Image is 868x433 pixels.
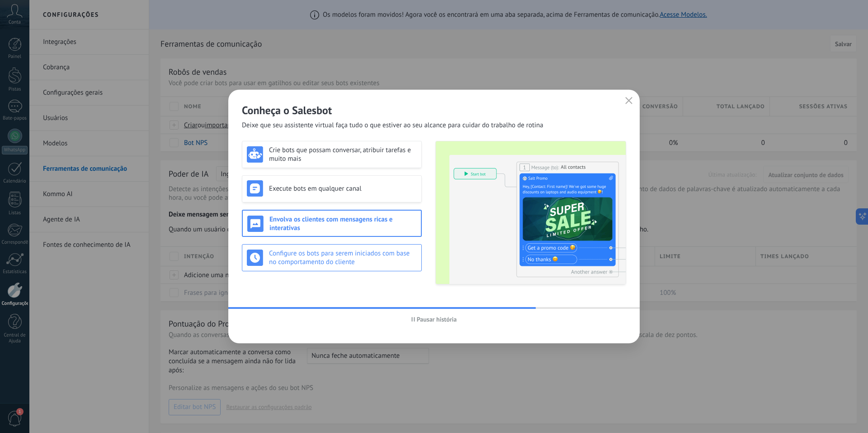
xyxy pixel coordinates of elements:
button: Pausar história [407,313,461,326]
font: Pausar história [417,315,457,323]
font: Conheça o Salesbot [242,103,332,117]
font: Execute bots em qualquer canal [269,184,362,193]
font: Crie bots que possam conversar, atribuir tarefas e muito mais [269,146,411,163]
font: Envolva os clientes com mensagens ricas e interativas [269,215,392,232]
font: Configure os bots para serem iniciados com base no comportamento do cliente [269,249,410,266]
font: Deixe que seu assistente virtual faça tudo o que estiver ao seu alcance para cuidar do trabalho d... [242,121,543,130]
